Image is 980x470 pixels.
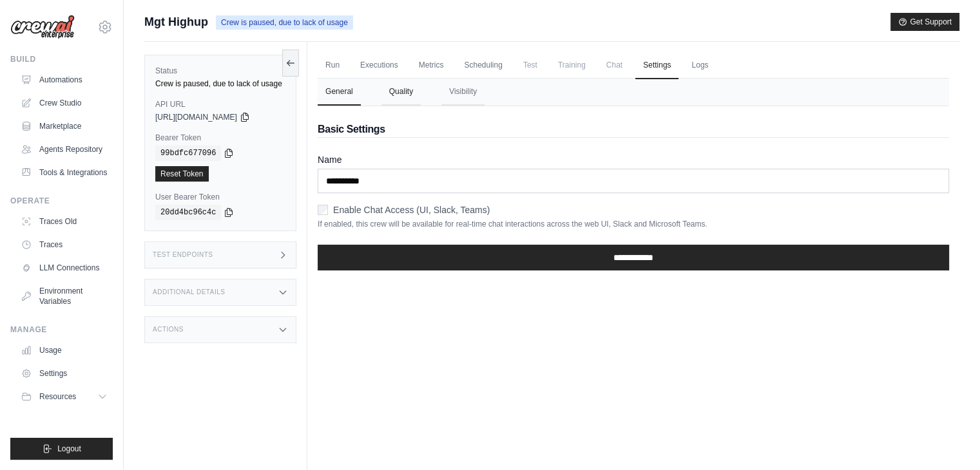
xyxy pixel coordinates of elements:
a: Settings [635,52,678,79]
code: 99bdfc677096 [155,146,221,161]
span: Training is not available until the deployment is complete [550,52,593,78]
h3: Actions [153,326,184,334]
a: Traces [15,234,113,255]
button: Logout [10,438,113,460]
a: Marketplace [15,116,113,136]
code: 20dd4bc96c4c [155,205,221,220]
label: Bearer Token [155,133,285,143]
span: Resources [39,391,76,402]
span: [URL][DOMAIN_NAME] [155,112,237,122]
nav: Tabs [318,79,949,106]
div: Build [10,54,113,64]
h3: Test Endpoints [153,251,213,259]
a: Run [318,52,347,79]
label: Enable Chat Access (UI, Slack, Teams) [333,203,490,216]
span: Crew is paused, due to lack of usage [216,15,353,30]
a: Traces Old [15,211,113,232]
h2: Basic Settings [318,122,949,137]
a: LLM Connections [15,258,113,278]
p: If enabled, this crew will be available for real-time chat interactions across the web UI, Slack ... [318,219,949,229]
div: Manage [10,324,113,335]
a: Usage [15,340,113,361]
a: Tools & Integrations [15,162,113,183]
div: Operate [10,196,113,206]
iframe: Chat Widget [916,408,980,470]
label: User Bearer Token [155,192,285,202]
a: Metrics [411,52,452,79]
a: Environment Variables [15,281,113,312]
a: Settings [15,363,113,384]
button: Quality [381,79,421,106]
a: Automations [15,70,113,90]
label: API URL [155,99,285,109]
label: Status [155,66,285,76]
div: Crew is paused, due to lack of usage [155,79,285,89]
a: Scheduling [456,52,510,79]
button: General [318,79,361,106]
button: Resources [15,386,113,407]
span: Test [515,52,545,78]
button: Visibility [441,79,485,106]
span: Logout [57,444,81,454]
span: Chat is not available until the deployment is complete [599,52,630,78]
a: Logs [684,52,716,79]
button: Get Support [890,13,959,31]
img: Logo [10,15,75,39]
label: Name [318,153,949,166]
span: Mgt Highup [144,13,208,31]
a: Reset Token [155,166,209,182]
a: Agents Repository [15,139,113,160]
h3: Additional Details [153,288,225,296]
a: Crew Studio [15,93,113,113]
a: Executions [352,52,406,79]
